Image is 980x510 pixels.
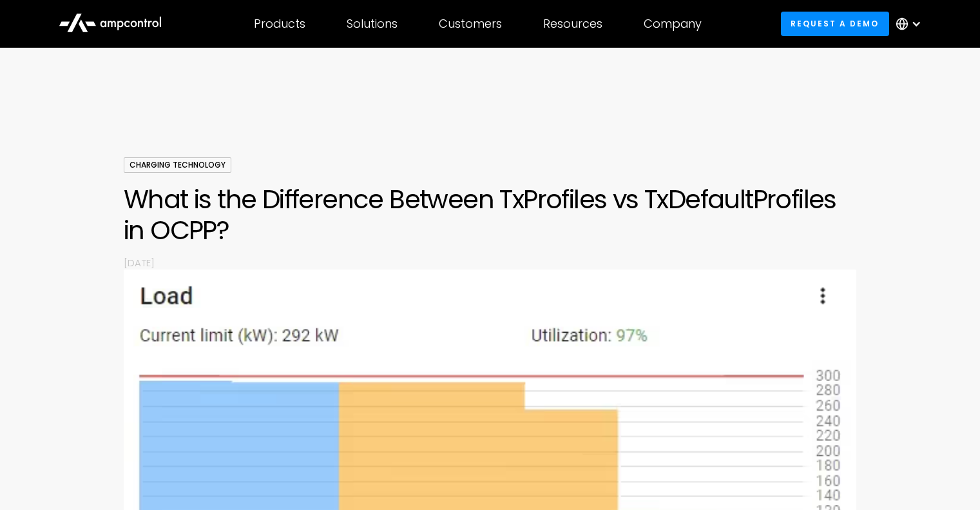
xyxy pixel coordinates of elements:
[439,17,502,31] div: Customers
[254,17,305,31] div: Products
[124,256,856,270] p: [DATE]
[543,17,602,31] div: Resources
[347,17,398,31] div: Solutions
[644,17,702,31] div: Company
[124,184,856,246] h1: What is the Difference Between TxProfiles vs TxDefaultProfiles in OCPP?
[781,12,889,35] a: Request a demo
[124,157,231,173] div: Charging Technology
